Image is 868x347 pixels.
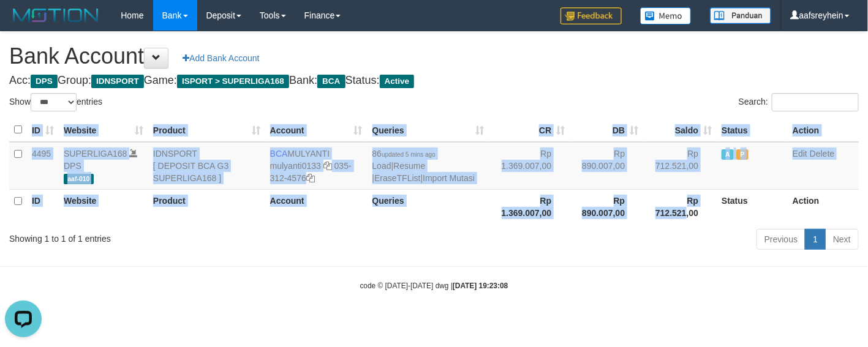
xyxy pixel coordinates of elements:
a: mulyanti0133 [270,161,321,171]
a: SUPERLIGA168 [64,149,127,159]
a: Delete [810,149,834,159]
h4: Acc: Group: Game: Bank: Status: [9,75,859,87]
th: Rp 890.007,00 [570,189,643,224]
span: 86 [372,149,436,159]
td: 4495 [27,142,59,190]
a: Edit [793,149,807,159]
th: ID: activate to sort column ascending [27,118,59,142]
small: code © [DATE]-[DATE] dwg | [360,282,508,290]
th: DB: activate to sort column ascending [570,118,643,142]
th: CR: activate to sort column ascending [489,118,570,142]
th: Account: activate to sort column ascending [265,118,368,142]
a: 1 [805,229,826,250]
a: Import Mutasi [423,173,475,183]
a: Next [825,229,859,250]
a: Resume [393,161,425,171]
td: MULYANTI 035-312-4576 [265,142,368,190]
span: Active [722,149,734,160]
img: panduan.png [710,7,771,24]
span: aaf-010 [64,174,94,184]
label: Show entries [9,93,102,111]
th: Status [717,189,788,224]
span: DPS [31,75,58,88]
td: DPS [59,142,148,190]
h1: Bank Account [9,44,859,69]
img: MOTION_logo.png [9,6,102,24]
span: ISPORT > SUPERLIGA168 [177,75,289,88]
th: Action [788,118,859,142]
a: Previous [757,229,806,250]
th: Rp 1.369.007,00 [489,189,570,224]
th: Rp 712.521,00 [643,189,717,224]
span: BCA [317,75,345,88]
a: Copy mulyanti0133 to clipboard [323,161,332,171]
div: Showing 1 to 1 of 1 entries [9,228,352,245]
a: EraseTFList [374,173,420,183]
th: ID [27,189,59,224]
span: | | | [372,149,475,183]
th: Queries: activate to sort column ascending [368,118,489,142]
strong: [DATE] 19:23:08 [453,282,508,290]
th: Status [717,118,788,142]
span: Paused [736,149,749,160]
th: Product [148,189,265,224]
th: Account [265,189,368,224]
span: Active [380,75,415,88]
th: Queries [368,189,489,224]
th: Product: activate to sort column ascending [148,118,265,142]
button: Open LiveChat chat widget [5,5,42,42]
th: Website [59,189,148,224]
label: Search: [739,93,859,111]
th: Website: activate to sort column ascending [59,118,148,142]
td: Rp 890.007,00 [570,142,643,190]
input: Search: [772,93,859,111]
a: Load [372,161,391,171]
span: IDNSPORT [91,75,144,88]
th: Action [788,189,859,224]
span: updated 5 mins ago [382,151,436,158]
select: Showentries [31,93,77,111]
th: Saldo: activate to sort column ascending [643,118,717,142]
a: Add Bank Account [175,48,267,69]
img: Button%20Memo.svg [640,7,692,24]
td: Rp 712.521,00 [643,142,717,190]
td: IDNSPORT [ DEPOSIT BCA G3 SUPERLIGA168 ] [148,142,265,190]
span: BCA [270,149,288,159]
img: Feedback.jpg [560,7,622,24]
a: Copy 0353124576 to clipboard [306,173,315,183]
td: Rp 1.369.007,00 [489,142,570,190]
